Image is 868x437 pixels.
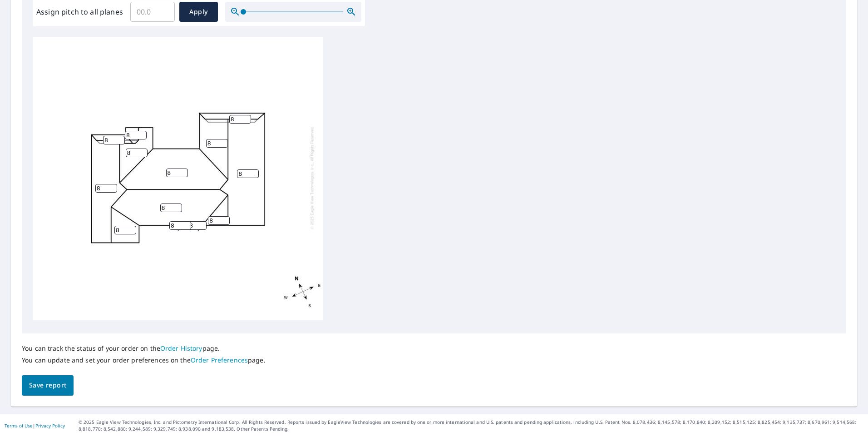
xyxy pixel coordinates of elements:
[187,6,211,18] span: Apply
[22,375,74,396] button: Save report
[179,2,218,22] button: Apply
[22,344,266,353] p: You can track the status of your order on the page.
[35,422,65,429] a: Privacy Policy
[5,422,33,429] a: Terms of Use
[5,423,65,428] p: |
[160,344,202,353] a: Order History
[29,380,66,391] span: Save report
[36,6,123,17] label: Assign pitch to all planes
[191,356,248,364] a: Order Preferences
[22,356,266,364] p: You can update and set your order preferences on the page.
[79,419,863,432] p: © 2025 Eagle View Technologies, Inc. and Pictometry International Corp. All Rights Reserved. Repo...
